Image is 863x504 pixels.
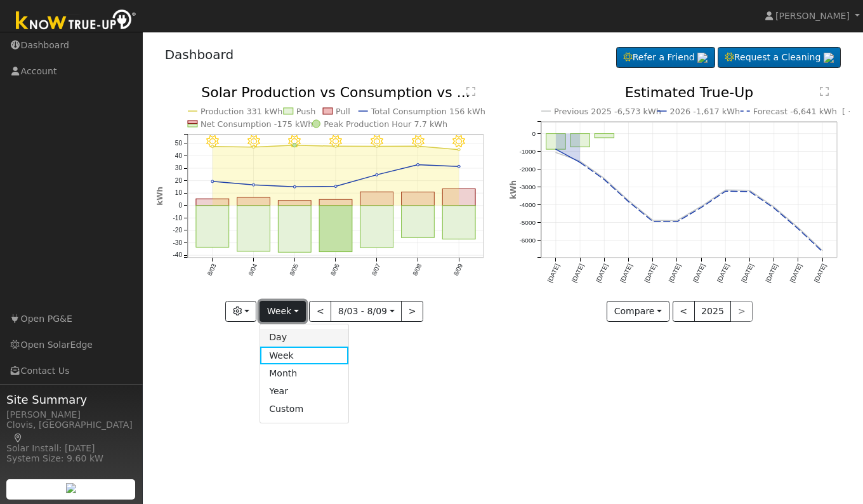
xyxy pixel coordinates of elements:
[260,364,348,382] a: Month
[509,180,518,199] text: kWh
[252,146,254,149] circle: onclick=""
[237,206,270,251] rect: onclick=""
[643,263,658,284] text: [DATE]
[371,135,383,148] i: 8/07 - Clear
[175,152,182,159] text: 40
[260,329,348,347] a: Day
[452,263,464,277] text: 8/09
[376,145,378,148] circle: onclick=""
[595,263,609,284] text: [DATE]
[411,263,423,277] text: 8/08
[336,107,350,116] text: Pull
[458,166,460,168] circle: onclick=""
[252,183,254,186] circle: onclick=""
[458,149,460,151] circle: onclick=""
[331,301,402,322] button: 8/03 - 8/09
[293,186,296,189] circle: onclick=""
[278,201,311,206] rect: onclick=""
[178,202,182,209] text: 0
[650,218,655,223] circle: onclick=""
[196,199,229,206] rect: onclick=""
[416,145,419,148] circle: onclick=""
[553,147,558,152] circle: onclick=""
[10,7,143,36] img: Know True-Up
[237,197,270,206] rect: onclick=""
[175,177,182,184] text: 20
[376,174,378,176] circle: onclick=""
[329,135,342,148] i: 8/06 - Clear
[519,183,536,190] text: -3000
[723,188,728,193] circle: onclick=""
[416,164,419,166] circle: onclick=""
[196,206,229,248] rect: onclick=""
[796,225,801,230] circle: onclick=""
[201,107,282,116] text: Production 331 kWh
[772,204,777,209] circle: onclick=""
[765,263,779,284] text: [DATE]
[577,159,583,164] circle: onclick=""
[775,11,850,21] span: [PERSON_NAME]
[616,47,715,69] a: Refer a Friend
[247,135,260,148] i: 8/04 - Clear
[820,86,829,96] text: 
[820,249,825,255] circle: onclick=""
[206,135,219,148] i: 8/03 - Clear
[211,145,213,148] circle: onclick=""
[278,206,311,253] rect: onclick=""
[626,198,631,203] circle: onclick=""
[466,86,475,96] text: 
[452,135,465,148] i: 8/09 - Clear
[442,189,475,206] rect: onclick=""
[554,107,661,116] text: Previous 2025 -6,573 kWh
[6,391,136,408] span: Site Summary
[442,206,475,239] rect: onclick=""
[602,176,607,181] circle: onclick=""
[288,263,300,277] text: 8/05
[607,301,669,322] button: Compare
[699,204,704,209] circle: onclick=""
[260,301,306,322] button: Week
[602,177,607,182] circle: onclick=""
[519,166,536,173] text: -2000
[309,301,331,322] button: <
[625,84,754,100] text: Estimated True-Up
[796,227,801,232] circle: onclick=""
[519,148,536,155] text: -1000
[692,263,706,284] text: [DATE]
[519,237,536,244] text: -6000
[532,130,536,137] text: 0
[546,263,561,284] text: [DATE]
[650,219,655,224] circle: onclick=""
[675,220,680,225] circle: onclick=""
[675,218,680,223] circle: onclick=""
[699,205,704,210] circle: onclick=""
[824,53,834,63] img: retrieve
[165,47,234,62] a: Dashboard
[334,145,337,148] circle: onclick=""
[401,192,434,206] rect: onclick=""
[789,263,803,284] text: [DATE]
[626,199,631,204] circle: onclick=""
[175,190,182,197] text: 10
[13,433,24,443] a: Map
[260,382,348,400] a: Year
[820,248,825,253] circle: onclick=""
[66,483,76,493] img: retrieve
[288,135,301,148] i: 8/05 - Clear
[670,107,741,116] text: 2026 -1,617 kWh
[6,452,136,465] div: System Size: 9.60 kW
[748,189,753,194] circle: onclick=""
[570,134,590,147] rect: onclick=""
[175,140,182,147] text: 50
[595,134,614,138] rect: onclick=""
[772,206,777,211] circle: onclick=""
[519,219,536,226] text: -5000
[553,150,558,155] circle: onclick=""
[697,53,708,63] img: retrieve
[370,107,485,116] text: Total Consumption 156 kWh
[360,192,393,206] rect: onclick=""
[813,263,827,284] text: [DATE]
[370,263,381,277] text: 8/07
[570,263,585,284] text: [DATE]
[401,301,423,322] button: >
